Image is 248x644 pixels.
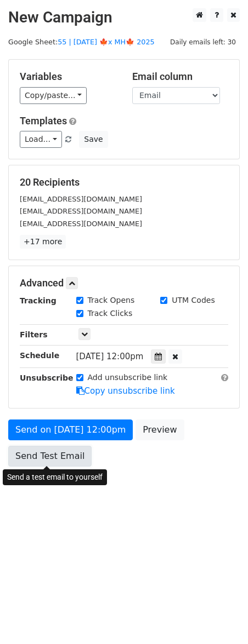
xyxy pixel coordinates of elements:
span: Daily emails left: 30 [166,36,240,48]
small: [EMAIL_ADDRESS][DOMAIN_NAME] [20,220,142,228]
a: Copy/paste... [20,87,87,104]
h5: 20 Recipients [20,176,228,188]
h2: New Campaign [8,8,240,27]
strong: Schedule [20,351,59,360]
h5: Variables [20,71,116,83]
a: Send on [DATE] 12:00pm [8,419,133,440]
small: [EMAIL_ADDRESS][DOMAIN_NAME] [20,207,142,215]
small: [EMAIL_ADDRESS][DOMAIN_NAME] [20,195,142,203]
a: Daily emails left: 30 [166,38,240,46]
div: Send a test email to yourself [3,469,107,485]
label: Track Opens [88,295,135,306]
span: [DATE] 12:00pm [76,352,144,361]
a: Copy unsubscribe link [76,386,175,396]
h5: Advanced [20,277,228,289]
a: Preview [136,419,184,440]
a: +17 more [20,235,66,249]
iframe: Chat Widget [193,591,248,644]
label: Track Clicks [88,308,133,319]
h5: Email column [132,71,228,83]
label: Add unsubscribe link [88,372,168,383]
a: Send Test Email [8,446,92,467]
strong: Tracking [20,296,57,305]
a: Templates [20,115,67,127]
a: Load... [20,131,62,148]
strong: Filters [20,330,48,339]
small: Google Sheet: [8,38,155,46]
label: UTM Codes [172,295,215,306]
strong: Unsubscribe [20,373,74,382]
button: Save [79,131,108,148]
a: 55 | [DATE] 🍁x MH🍁 2025 [58,38,154,46]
